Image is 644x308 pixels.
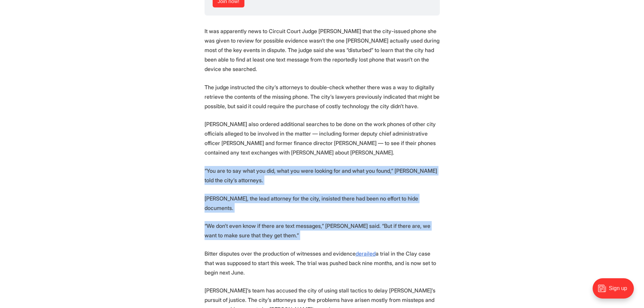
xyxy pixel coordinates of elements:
a: derailed [356,250,376,257]
p: [PERSON_NAME], the lead attorney for the city, insisted there had been no effort to hide documents. [205,194,440,213]
p: “You are to say what you did, what you were looking for and what you found,” [PERSON_NAME] told t... [205,166,440,185]
iframe: portal-trigger [587,275,644,308]
p: [PERSON_NAME] also ordered additional searches to be done on the work phones of other city offici... [205,119,440,157]
p: “We don’t even know if there are text messages,” [PERSON_NAME] said. “But if there are, we want t... [205,221,440,240]
p: The judge instructed the city’s attorneys to double-check whether there was a way to digitally re... [205,82,440,111]
p: Bitter disputes over the production of witnesses and evidence a trial in the Clay case that was s... [205,249,440,277]
p: It was apparently news to Circuit Court Judge [PERSON_NAME] that the city-issued phone she was gi... [205,26,440,74]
